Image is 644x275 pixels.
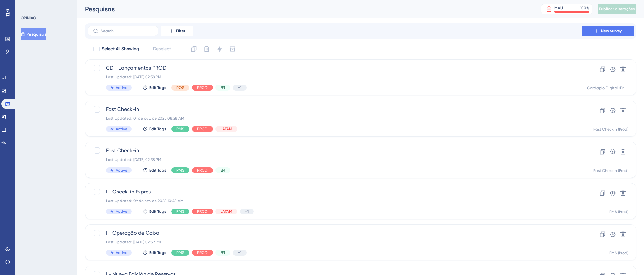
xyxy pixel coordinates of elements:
[106,198,564,203] div: Last Updated: 09 de set. de 2025 10:45 AM
[106,74,564,80] div: Last Updated: [DATE] 02:38 PM
[176,28,185,34] span: Filter
[21,16,36,20] font: OPINIÃO
[147,43,177,55] button: Deselect
[609,209,628,214] div: PMS (Prod)
[221,126,232,132] span: LATAM
[142,126,166,132] button: Edit Tags
[221,209,232,214] span: LATAM
[106,188,564,196] span: I - Check-in Exprés
[176,250,184,255] span: PMS
[221,250,225,255] span: BR
[197,85,208,90] span: PROD
[149,85,166,90] span: Edit Tags
[106,105,564,113] span: Fast Check-in
[106,116,564,121] div: Last Updated: 01 de out. de 2025 08:28 AM
[116,209,127,214] span: Active
[116,126,127,132] span: Active
[582,26,634,36] button: New Survey
[197,126,208,132] span: PROD
[221,168,225,173] span: BR
[106,157,564,162] div: Last Updated: [DATE] 02:38 PM
[106,240,564,245] div: Last Updated: [DATE] 02:39 PM
[149,168,166,173] span: Edit Tags
[149,250,166,255] span: Edit Tags
[149,126,166,132] span: Edit Tags
[598,4,636,14] button: Publicar alterações
[101,29,153,33] input: Search
[197,209,208,214] span: PROD
[116,250,127,255] span: Active
[153,45,171,53] span: Deselect
[601,28,622,34] span: New Survey
[593,127,628,132] div: Fast Checkin (Prod)
[102,45,139,53] span: Select All Showing
[142,85,166,90] button: Edit Tags
[554,6,563,10] font: MAU
[106,64,564,72] span: CD - Lançamentos PROD
[21,28,46,40] button: Pesquisas
[197,250,208,255] span: PROD
[142,250,166,255] button: Edit Tags
[26,32,46,37] font: Pesquisas
[176,209,184,214] span: PMS
[116,168,127,173] span: Active
[593,168,628,173] div: Fast Checkin (Prod)
[176,168,184,173] span: PMS
[221,85,225,90] span: BR
[238,250,241,255] span: +1
[599,7,635,11] font: Publicar alterações
[197,168,208,173] span: PROD
[580,6,586,10] font: 100
[245,209,249,214] span: +1
[142,168,166,173] button: Edit Tags
[106,147,564,154] span: Fast Check-in
[85,5,115,13] font: Pesquisas
[116,85,127,90] span: Active
[106,229,564,237] span: I - Operação de Caixa
[238,85,241,90] span: +1
[142,209,166,214] button: Edit Tags
[176,85,184,90] span: POS
[587,85,628,91] div: Cardapio Digital (Prod)
[586,6,589,10] font: %
[609,250,628,256] div: PMS (Prod)
[161,26,193,36] button: Filter
[176,126,184,132] span: PMS
[149,209,166,214] span: Edit Tags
